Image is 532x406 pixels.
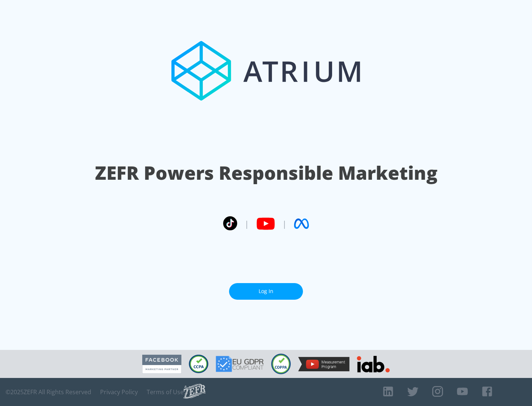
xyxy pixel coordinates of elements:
img: Facebook Marketing Partner [142,355,181,374]
img: YouTube Measurement Program [298,357,349,371]
h1: ZEFR Powers Responsible Marketing [95,160,437,186]
img: CCPA Compliant [189,355,208,373]
img: GDPR Compliant [216,356,264,372]
a: Privacy Policy [100,388,138,396]
span: © 2025 ZEFR All Rights Reserved [6,388,91,396]
img: COPPA Compliant [271,354,291,374]
span: | [245,218,249,229]
a: Log In [229,283,303,300]
a: Terms of Use [147,388,184,396]
img: IAB [357,356,390,372]
span: | [282,218,287,229]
